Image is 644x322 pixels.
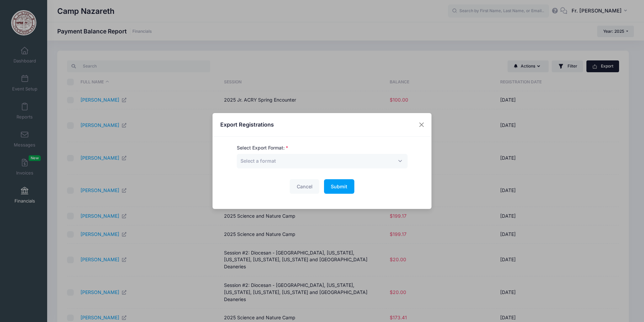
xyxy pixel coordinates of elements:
[237,154,408,168] span: Select a format
[237,144,288,152] label: Select Export Format:
[220,120,274,129] h4: Export Registrations
[240,157,276,164] span: Select a format
[290,179,319,194] button: Cancel
[331,184,347,189] span: Submit
[324,179,354,194] button: Submit
[240,158,276,164] span: Select a format
[416,119,428,131] button: Close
